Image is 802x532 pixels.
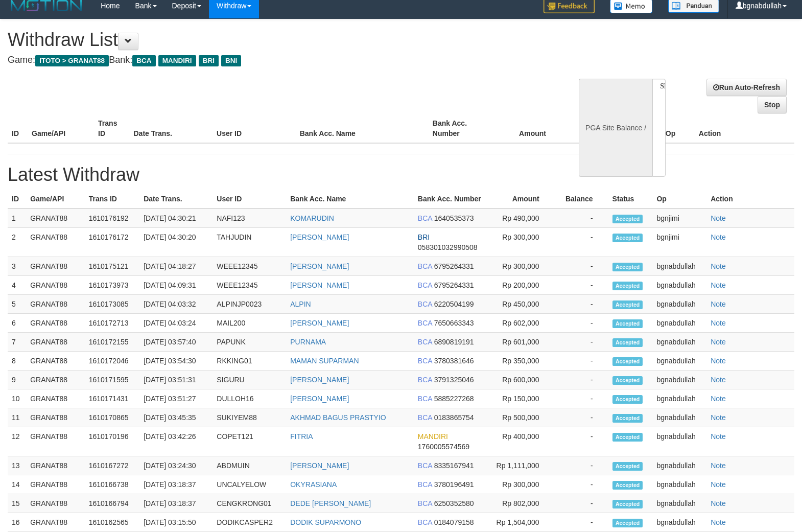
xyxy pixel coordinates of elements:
[26,295,85,314] td: GRANAT88
[706,190,794,209] th: Action
[213,408,286,427] td: SUKIYEM88
[26,513,85,532] td: GRANAT88
[662,114,695,143] th: Op
[85,408,139,427] td: 1610170865
[418,395,432,403] span: BCA
[434,395,474,403] span: 5885227268
[85,427,139,456] td: 1610170196
[555,427,608,456] td: -
[26,352,85,371] td: GRANAT88
[418,338,432,346] span: BCA
[286,190,414,209] th: Bank Acc. Name
[418,233,430,241] span: BRI
[213,456,286,475] td: ABDMUIN
[290,518,361,526] a: DODIK SUPARMONO
[139,475,213,494] td: [DATE] 03:18:37
[612,481,643,490] span: Accepted
[555,333,608,352] td: -
[555,276,608,295] td: -
[85,257,139,276] td: 1610175121
[85,513,139,532] td: 1610162565
[555,190,608,209] th: Balance
[8,456,26,475] td: 13
[652,494,706,513] td: bgnabdullah
[139,314,213,333] td: [DATE] 04:03:24
[612,500,643,508] span: Accepted
[652,314,706,333] td: bgnabdullah
[652,389,706,408] td: bgnabdullah
[711,233,726,241] a: Note
[8,114,28,143] th: ID
[8,190,26,209] th: ID
[612,282,643,290] span: Accepted
[213,513,286,532] td: DODIKCASPER2
[418,262,432,270] span: BCA
[26,371,85,389] td: GRANAT88
[213,371,286,389] td: SIGURU
[434,461,474,470] span: 8335167941
[213,314,286,333] td: MAIL200
[290,376,349,384] a: [PERSON_NAME]
[711,413,726,422] a: Note
[94,114,129,143] th: Trans ID
[290,357,359,365] a: MAMAN SUPARMAN
[711,300,726,308] a: Note
[296,114,429,143] th: Bank Acc. Name
[711,395,726,403] a: Note
[26,494,85,513] td: GRANAT88
[418,243,478,251] span: 058301032990508
[8,475,26,494] td: 14
[711,338,726,346] a: Note
[8,165,794,185] h1: Latest Withdraw
[290,338,326,346] a: PURNAMA
[290,319,349,327] a: [PERSON_NAME]
[555,475,608,494] td: -
[8,314,26,333] td: 6
[434,376,474,384] span: 3791325046
[8,408,26,427] td: 11
[434,518,474,526] span: 0184079158
[414,190,491,209] th: Bank Acc. Number
[26,427,85,456] td: GRANAT88
[418,499,432,507] span: BCA
[85,371,139,389] td: 1610171595
[8,352,26,371] td: 8
[26,276,85,295] td: GRANAT88
[491,314,555,333] td: Rp 602,000
[491,389,555,408] td: Rp 150,000
[579,79,652,177] div: PGA Site Balance /
[132,55,155,66] span: BCA
[8,333,26,352] td: 7
[555,314,608,333] td: -
[711,432,726,441] a: Note
[711,480,726,489] a: Note
[555,228,608,257] td: -
[158,55,196,66] span: MANDIRI
[418,432,448,441] span: MANDIRI
[491,333,555,352] td: Rp 601,000
[139,257,213,276] td: [DATE] 04:18:27
[85,352,139,371] td: 1610172046
[711,319,726,327] a: Note
[85,494,139,513] td: 1610166794
[491,228,555,257] td: Rp 300,000
[608,190,653,209] th: Status
[139,513,213,532] td: [DATE] 03:15:50
[199,55,219,66] span: BRI
[290,395,349,403] a: [PERSON_NAME]
[555,371,608,389] td: -
[213,475,286,494] td: UNCALYELOW
[139,209,213,228] td: [DATE] 04:30:21
[26,209,85,228] td: GRANAT88
[8,30,525,50] h1: Withdraw List
[555,352,608,371] td: -
[213,427,286,456] td: COPET121
[8,209,26,228] td: 1
[434,499,474,507] span: 6250352580
[652,371,706,389] td: bgnabdullah
[652,295,706,314] td: bgnabdullah
[139,389,213,408] td: [DATE] 03:51:27
[290,214,334,222] a: KOMARUDIN
[85,314,139,333] td: 1610172713
[35,55,109,66] span: ITOTO > GRANAT88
